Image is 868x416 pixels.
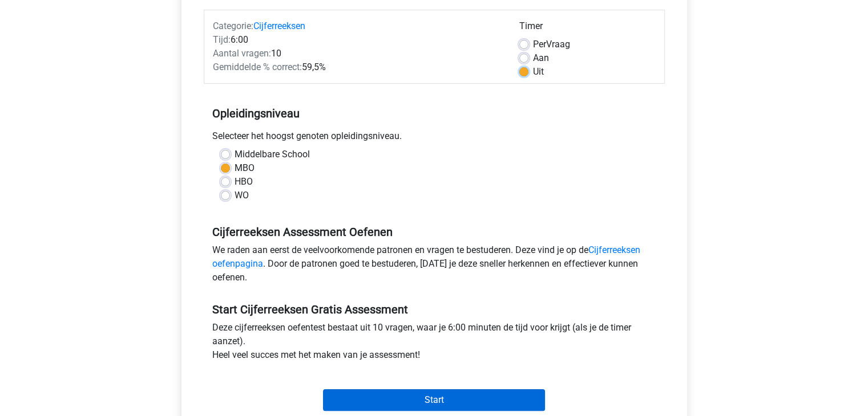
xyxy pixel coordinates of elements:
label: MBO [235,161,255,175]
div: Deze cijferreeksen oefentest bestaat uit 10 vragen, waar je 6:00 minuten de tijd voor krijgt (als... [204,321,665,366]
div: 6:00 [204,33,511,47]
div: 59,5% [204,60,511,74]
label: HBO [235,175,253,189]
label: Middelbare School [235,148,310,161]
div: Selecteer het hoogst genoten opleidingsniveau. [204,129,665,148]
div: 10 [204,47,511,60]
span: Per [533,39,546,50]
label: Vraag [533,38,570,51]
div: We raden aan eerst de veelvoorkomende patronen en vragen te bestuderen. Deze vind je op de . Door... [204,243,665,289]
h5: Opleidingsniveau [212,102,656,125]
a: Cijferreeksen [253,21,305,31]
span: Tijd: [213,34,231,45]
label: Aan [533,51,549,65]
label: WO [235,189,249,202]
span: Categorie: [213,21,253,31]
label: Uit [533,65,544,79]
span: Aantal vragen: [213,48,271,59]
h5: Start Cijferreeksen Gratis Assessment [212,303,656,316]
input: Start [323,389,545,411]
div: Timer [519,19,656,38]
span: Gemiddelde % correct: [213,62,302,72]
h5: Cijferreeksen Assessment Oefenen [212,225,656,239]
